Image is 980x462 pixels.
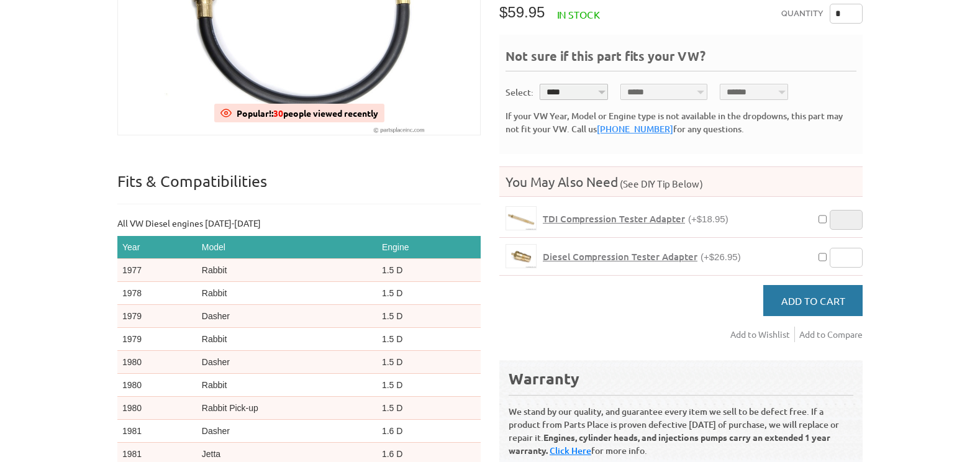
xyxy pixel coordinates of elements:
p: Fits & Compatibilities [117,171,481,204]
td: Rabbit [197,259,377,282]
p: All VW Diesel engines [DATE]-[DATE] [117,217,481,230]
td: 1.5 D [377,397,481,420]
p: We stand by our quality, and guarantee every item we sell to be defect free. If a product from Pa... [509,395,853,457]
td: 1980 [117,351,197,374]
th: Engine [377,236,481,259]
td: 1978 [117,282,197,305]
b: Engines, cylinder heads, and injections pumps carry an extended 1 year warranty. [509,432,830,456]
span: TDI Compression Tester Adapter [543,212,685,225]
td: Dasher [197,351,377,374]
div: Select: [506,86,533,99]
a: Diesel Compression Tester Adapter(+$26.95) [543,251,741,263]
span: $59.95 [499,4,545,20]
td: Rabbit [197,374,377,397]
label: Quantity [781,4,823,24]
a: TDI Compression Tester Adapter [506,206,537,230]
span: Add to Cart [781,294,845,307]
button: Add to Cart [763,285,863,316]
div: Warranty [509,368,853,389]
a: Click Here [550,445,591,456]
td: 1977 [117,259,197,282]
td: Rabbit [197,282,377,305]
td: Rabbit [197,328,377,351]
a: TDI Compression Tester Adapter(+$18.95) [543,213,728,225]
td: 1980 [117,397,197,420]
th: Year [117,236,197,259]
td: Dasher [197,305,377,328]
span: Diesel Compression Tester Adapter [543,250,697,263]
div: If your VW Year, Model or Engine type is not available in the dropdowns, this part may not fit yo... [506,109,856,135]
td: 1.5 D [377,328,481,351]
td: 1979 [117,328,197,351]
td: 1.5 D [377,259,481,282]
a: Diesel Compression Tester Adapter [506,244,537,268]
a: [PHONE_NUMBER] [597,123,673,135]
a: Add to Wishlist [730,327,795,342]
span: In stock [557,8,600,20]
div: Not sure if this part fits your VW? [506,47,856,71]
td: 1.5 D [377,282,481,305]
th: Model [197,236,377,259]
td: 1980 [117,374,197,397]
td: Rabbit Pick-up [197,397,377,420]
td: 1.5 D [377,305,481,328]
span: (See DIY Tip Below) [618,178,703,189]
td: 1.6 D [377,420,481,443]
a: Add to Compare [799,327,863,342]
td: 1981 [117,420,197,443]
img: Diesel Compression Tester Adapter [506,245,536,268]
td: Dasher [197,420,377,443]
img: TDI Compression Tester Adapter [506,207,536,230]
td: 1979 [117,305,197,328]
h4: You May Also Need [499,173,863,190]
span: (+$18.95) [688,214,728,224]
span: (+$26.95) [701,251,741,262]
td: 1.5 D [377,374,481,397]
td: 1.5 D [377,351,481,374]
